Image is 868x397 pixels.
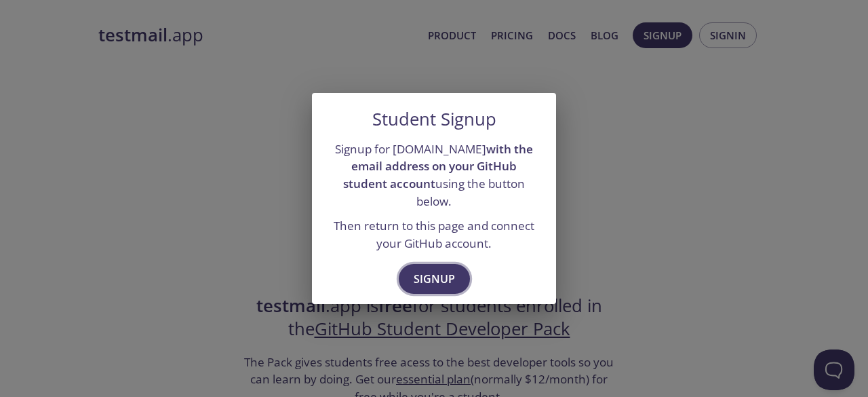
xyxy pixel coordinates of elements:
[343,141,533,191] strong: with the email address on your GitHub student account
[414,269,455,288] span: Signup
[328,217,540,252] p: Then return to this page and connect your GitHub account.
[372,109,496,130] h5: Student Signup
[328,140,540,210] p: Signup for [DOMAIN_NAME] using the button below.
[399,264,470,294] button: Signup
